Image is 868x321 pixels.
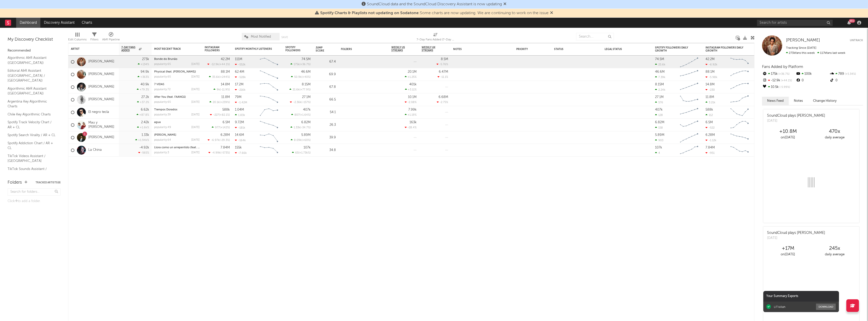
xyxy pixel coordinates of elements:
span: 117k fans last week [786,52,845,55]
div: After You (feat. FAANGS) [154,96,200,98]
div: popularity: 39 [154,113,171,116]
div: Filters [90,37,98,43]
span: +5.34 % [844,73,856,76]
a: Physical (feat. [PERSON_NAME]) [154,70,196,73]
span: +44.1 % [220,63,229,66]
span: Weekly UK Streams [422,46,441,52]
div: +10.8M [765,129,811,135]
div: -552k [235,63,246,66]
span: -6.97k [211,139,220,142]
span: -12.9k [211,63,219,66]
svg: Chart title [258,106,280,119]
div: 10.5k [762,84,796,90]
div: 8.15M [655,83,664,86]
span: -157 % [302,101,310,104]
span: 9k [217,88,220,91]
div: -565 % [138,151,149,154]
div: [DATE] [767,236,825,241]
div: -4.92k [139,146,149,149]
div: 27.1M [302,95,311,99]
span: +1.64 % [300,114,310,116]
div: -528k [235,76,246,79]
button: Tracked Artists(8) [36,181,61,184]
div: popularity: 65 [154,63,171,66]
div: SoundCloud plays [PERSON_NAME] [767,230,825,236]
div: ( ) [290,126,311,129]
div: ( ) [209,75,230,79]
div: popularity: 72 [154,88,171,91]
a: Spotify Search Virality / AR + CL [8,132,56,138]
div: -164k [235,139,246,142]
div: Legal Status [605,48,637,51]
div: 67.4 [316,59,336,65]
a: [PERSON_NAME] [88,60,114,64]
div: 54.1 [316,109,336,115]
button: Change History [808,97,842,105]
div: -11.1 % [438,75,448,79]
button: News Feed [762,97,789,105]
div: 6.5M [706,121,713,124]
div: 79M [235,95,241,99]
div: 40.9k [141,83,149,86]
div: popularity: 49 [154,126,171,129]
div: 46.6M [655,70,665,73]
span: +82.1 % [220,114,229,116]
div: popularity: 65 [154,101,171,104]
div: 34.8 [316,147,336,153]
div: 4 [655,151,660,155]
div: 6.82M [655,121,664,124]
a: El negro tecla [88,110,109,114]
svg: Chart title [678,119,700,131]
div: A&R Pipeline [102,37,120,43]
div: 163k [410,121,417,124]
div: -951 [706,151,715,155]
div: 3.21k [706,101,715,104]
div: 175k [762,71,796,77]
div: 74.5M [302,58,311,61]
div: 5.89M [301,133,311,137]
div: +87.8 % [137,113,149,116]
div: ( ) [291,75,311,79]
div: 6.62k [141,108,149,111]
div: 107k [304,146,311,149]
a: Discovery Assistant [40,18,78,28]
div: -6.92k [706,63,717,66]
div: Spotify Monthly Listeners [235,47,273,51]
div: 67.8 [316,84,336,90]
a: Algorithmic A&R Assistant ([GEOGRAPHIC_DATA]) [8,55,56,65]
div: 46.6M [301,70,311,73]
a: TikTok Videos Assistant / [GEOGRAPHIC_DATA] [8,153,56,164]
a: Llora como un arrepentido (feat. [PERSON_NAME]) [154,146,220,149]
svg: Chart title [728,81,751,93]
div: ( ) [292,151,311,154]
div: 112 [706,113,713,117]
span: +142 % [221,126,229,129]
div: daily average [811,135,858,141]
svg: Chart title [728,144,751,157]
svg: Chart title [728,106,751,119]
div: 0 [796,77,829,84]
div: -216k [235,88,246,91]
div: 1.33k [142,133,149,137]
div: Priority [516,48,536,51]
button: Untrack [850,38,863,43]
div: +1.19 % [405,113,417,116]
span: 273k fans this week [786,52,815,55]
a: [PERSON_NAME] [88,135,114,140]
div: ( ) [290,63,311,66]
svg: Chart title [258,81,280,93]
span: +239 % [220,101,229,104]
div: ( ) [289,88,311,91]
div: 14.8M [706,83,715,86]
div: 6.68M [439,95,448,99]
div: Recommended [8,48,61,54]
div: [DATE] [191,113,200,116]
span: 8.09k [294,139,302,142]
span: Dismiss [503,2,506,6]
a: agua [154,121,161,124]
div: 100k [796,71,829,77]
div: Llora como un arrepentido (feat. Gino Mella) [154,146,200,149]
span: 175k [294,63,300,66]
span: SoundCloud data and the SoundCloud Discovery Assistant is now updating [367,2,502,6]
span: -34.7 % [301,126,310,129]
